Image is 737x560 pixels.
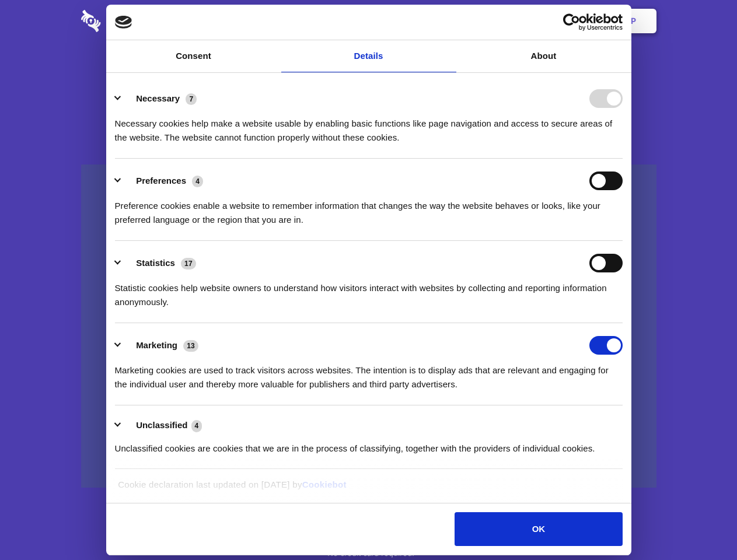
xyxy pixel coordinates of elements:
button: Unclassified (4) [115,418,209,433]
div: Marketing cookies are used to track visitors across websites. The intention is to display ads tha... [115,355,623,391]
label: Preferences [136,176,186,185]
a: Wistia video thumbnail [81,164,656,488]
label: Necessary [136,93,180,103]
button: Necessary (7) [115,89,204,108]
div: Cookie declaration last updated on [DATE] by [109,478,628,501]
img: logo-wordmark-white-trans-d4663122ce5f474addd5e946df7df03e33cb6a1c49d2221995e7729f52c070b2.svg [81,10,181,32]
label: Marketing [136,340,177,350]
span: 7 [186,93,197,105]
a: Pricing [343,3,393,39]
a: Usercentrics Cookiebot - opens in a new window [521,13,623,31]
a: Cookiebot [302,480,347,489]
iframe: Drift Widget Chat Controller [679,502,723,546]
h4: Auto-redaction of sensitive data, encrypted data sharing and self-destructing private chats. Shar... [81,106,656,145]
a: Login [529,3,580,39]
button: OK [455,512,622,546]
a: Details [281,40,456,72]
a: About [456,40,631,72]
button: Statistics (17) [115,254,204,272]
div: Unclassified cookies are cookies that we are in the process of classifying, together with the pro... [115,433,623,456]
div: Preference cookies enable a website to remember information that changes the way the website beha... [115,190,623,227]
span: 4 [191,420,202,432]
a: Consent [106,40,281,72]
button: Marketing (13) [115,336,206,355]
span: 4 [192,176,203,187]
span: 13 [183,340,198,352]
span: 17 [181,258,196,269]
div: Statistic cookies help website owners to understand how visitors interact with websites by collec... [115,272,623,309]
a: Contact [473,3,527,39]
div: Necessary cookies help make a website usable by enabling basic functions like page navigation and... [115,108,623,145]
img: logo [115,16,132,29]
h1: Eliminate Slack Data Loss. [81,52,656,94]
label: Statistics [136,258,175,268]
button: Preferences (4) [115,171,211,190]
